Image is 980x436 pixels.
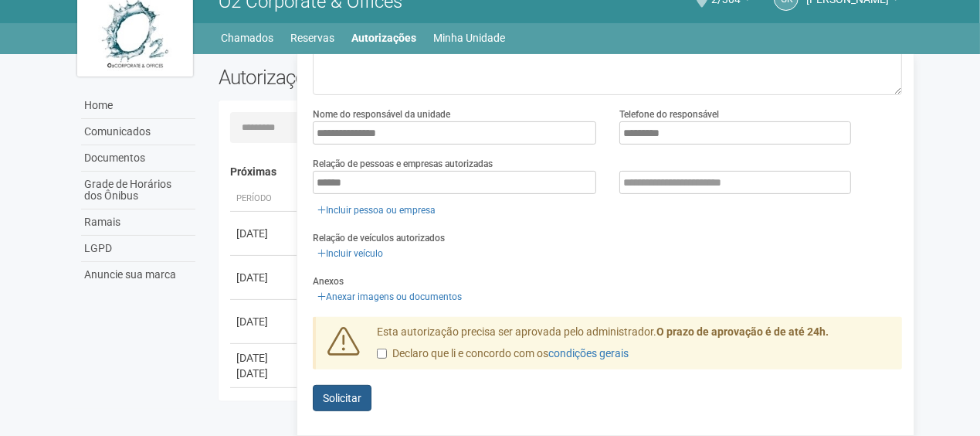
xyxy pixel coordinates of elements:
[365,325,903,370] div: Esta autorização precisa ser aprovada pelo administrador.
[656,325,829,338] strong: O prazo de aprovação é de até 24h.
[81,236,195,262] a: LGPD
[313,245,388,262] a: Incluir veículo
[236,314,293,329] div: [DATE]
[313,157,493,171] label: Relação de pessoas e empresas autorizadas
[219,66,549,89] h2: Autorizações
[81,119,195,145] a: Comunicados
[236,226,293,241] div: [DATE]
[377,346,629,362] label: Declaro que li e concordo com os
[291,27,335,49] a: Reservas
[313,107,450,121] label: Nome do responsável da unidade
[548,347,629,359] a: condições gerais
[81,172,195,209] a: Grade de Horários dos Ônibus
[236,366,293,381] div: [DATE]
[377,349,387,359] input: Declaro que li e concordo com oscondições gerais
[352,27,417,49] a: Autorizações
[230,186,300,212] th: Período
[236,270,293,285] div: [DATE]
[81,209,195,236] a: Ramais
[81,262,195,288] a: Anuncie sua marca
[236,350,293,366] div: [DATE]
[619,107,719,121] label: Telefone do responsável
[81,93,195,119] a: Home
[323,392,361,404] span: Solicitar
[313,274,344,288] label: Anexos
[313,288,466,305] a: Anexar imagens ou documentos
[313,202,440,219] a: Incluir pessoa ou empresa
[313,385,371,411] button: Solicitar
[81,145,195,172] a: Documentos
[222,27,274,49] a: Chamados
[313,231,445,245] label: Relação de veículos autorizados
[434,27,506,49] a: Minha Unidade
[230,166,892,178] h4: Próximas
